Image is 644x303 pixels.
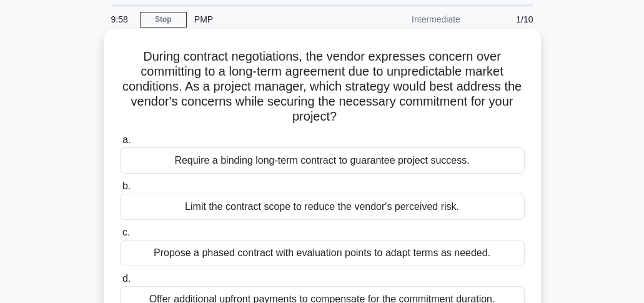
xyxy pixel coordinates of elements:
div: Intermediate [359,7,468,32]
div: Propose a phased contract with evaluation points to adapt terms as needed. [120,240,525,266]
div: 9:58 [104,7,140,32]
a: Stop [140,12,187,27]
span: d. [122,273,131,284]
span: a. [122,134,131,145]
div: Require a binding long-term contract to guarantee project success. [120,147,525,174]
div: Limit the contract scope to reduce the vendor's perceived risk. [120,194,525,220]
span: c. [122,227,130,237]
h5: During contract negotiations, the vendor expresses concern over committing to a long-term agreeme... [119,49,526,125]
div: PMP [187,7,359,32]
div: 1/10 [468,7,541,32]
span: b. [122,181,131,191]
